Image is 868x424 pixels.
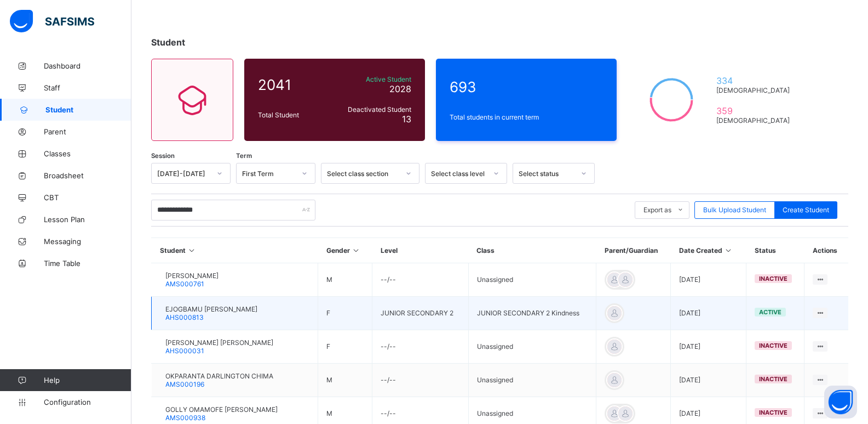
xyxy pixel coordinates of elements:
[44,376,131,385] span: Help
[318,363,372,397] td: M
[44,61,131,70] span: Dashboard
[327,169,399,177] div: Select class section
[643,206,671,214] span: Export as
[372,238,469,263] th: Level
[824,386,857,419] button: Open asap
[519,169,574,177] div: Select status
[746,238,804,263] th: Status
[450,78,603,95] span: 693
[389,83,411,94] span: 2028
[402,114,411,125] span: 13
[318,263,372,296] td: M
[431,169,487,177] div: Select class level
[255,108,331,122] div: Total Student
[165,313,204,321] span: AHS000813
[165,305,257,313] span: EJOGBAMU [PERSON_NAME]
[44,237,131,246] span: Messaging
[165,405,278,414] span: GOLLY OMAMOFE [PERSON_NAME]
[671,296,746,330] td: [DATE]
[187,246,197,255] i: Sort in Ascending Order
[44,83,131,92] span: Staff
[352,246,361,255] i: Sort in Ascending Order
[242,169,295,177] div: First Term
[44,149,131,158] span: Classes
[318,238,372,263] th: Gender
[334,105,411,114] span: Deactivated Student
[759,342,787,349] span: inactive
[44,171,131,180] span: Broadsheet
[759,275,787,282] span: inactive
[450,113,603,121] span: Total students in current term
[152,238,318,263] th: Student
[716,105,795,116] span: 359
[804,238,848,263] th: Actions
[671,363,746,397] td: [DATE]
[157,169,210,177] div: [DATE]-[DATE]
[334,75,411,83] span: Active Student
[468,296,596,330] td: JUNIOR SECONDARY 2 Kindness
[759,409,787,416] span: inactive
[759,308,781,316] span: active
[372,263,469,296] td: --/--
[703,206,766,214] span: Bulk Upload Student
[671,263,746,296] td: [DATE]
[468,363,596,397] td: Unassigned
[759,375,787,383] span: inactive
[236,152,252,160] span: Term
[671,330,746,363] td: [DATE]
[165,347,204,355] span: AHS000031
[372,330,469,363] td: --/--
[165,380,204,388] span: AMS000196
[10,10,94,33] img: safsims
[151,37,185,48] span: Student
[671,238,746,263] th: Date Created
[165,338,273,347] span: [PERSON_NAME] [PERSON_NAME]
[44,215,131,224] span: Lesson Plan
[596,238,671,263] th: Parent/Guardian
[44,193,131,202] span: CBT
[165,280,204,288] span: AMS000761
[783,206,829,214] span: Create Student
[724,246,733,255] i: Sort in Ascending Order
[468,330,596,363] td: Unassigned
[468,238,596,263] th: Class
[318,296,372,330] td: F
[372,363,469,397] td: --/--
[468,263,596,296] td: Unassigned
[716,75,795,86] span: 334
[165,372,273,380] span: OKPARANTA DARLINGTON CHIMA
[258,76,328,93] span: 2041
[151,152,175,160] span: Session
[44,398,131,406] span: Configuration
[716,116,795,125] span: [DEMOGRAPHIC_DATA]
[716,86,795,94] span: [DEMOGRAPHIC_DATA]
[372,296,469,330] td: JUNIOR SECONDARY 2
[44,259,131,268] span: Time Table
[44,127,131,136] span: Parent
[318,330,372,363] td: F
[45,105,131,114] span: Student
[165,272,219,280] span: [PERSON_NAME]
[165,414,205,422] span: AMS000938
